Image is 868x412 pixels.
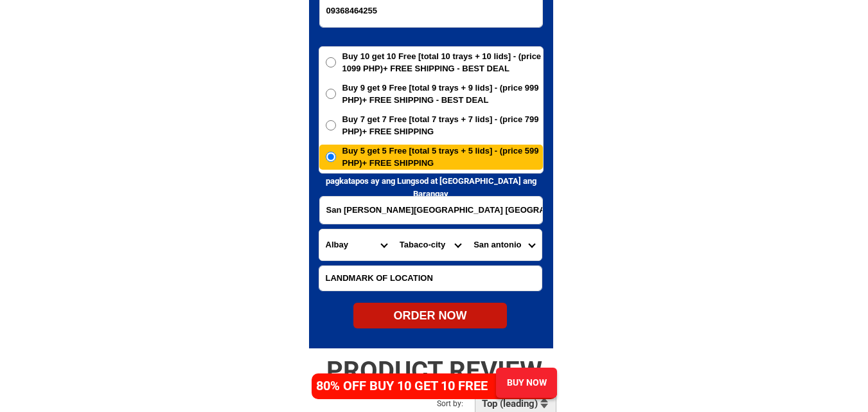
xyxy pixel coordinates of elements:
input: Buy 10 get 10 Free [total 10 trays + 10 lids] - (price 1099 PHP)+ FREE SHIPPING - BEST DEAL [326,57,336,67]
h2: Top (leading) [482,398,542,409]
select: Select commune [467,229,541,260]
span: Buy 5 get 5 Free [total 5 trays + 5 lids] - (price 599 PHP)+ FREE SHIPPING [342,145,543,170]
input: Buy 7 get 7 Free [total 7 trays + 7 lids] - (price 799 PHP)+ FREE SHIPPING [326,120,336,130]
input: Buy 5 get 5 Free [total 5 trays + 5 lids] - (price 599 PHP)+ FREE SHIPPING [326,152,336,162]
span: Buy 7 get 7 Free [total 7 trays + 7 lids] - (price 799 PHP)+ FREE SHIPPING [342,113,543,138]
h2: PRODUCT REVIEW [299,355,569,386]
select: Select province [319,229,393,260]
h4: 80% OFF BUY 10 GET 10 FREE [316,376,501,395]
span: Buy 10 get 10 Free [total 10 trays + 10 lids] - (price 1099 PHP)+ FREE SHIPPING - BEST DEAL [342,50,543,75]
select: Select district [393,229,467,260]
span: Buy 9 get 9 Free [total 9 trays + 9 lids] - (price 999 PHP)+ FREE SHIPPING - BEST DEAL [342,82,543,107]
input: Input address [320,197,542,224]
input: Input LANDMARKOFLOCATION [319,266,542,291]
h2: Sort by: [437,398,495,409]
div: BUY NOW [496,376,557,390]
div: ORDER NOW [353,307,507,325]
input: Buy 9 get 9 Free [total 9 trays + 9 lids] - (price 999 PHP)+ FREE SHIPPING - BEST DEAL [326,89,336,99]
